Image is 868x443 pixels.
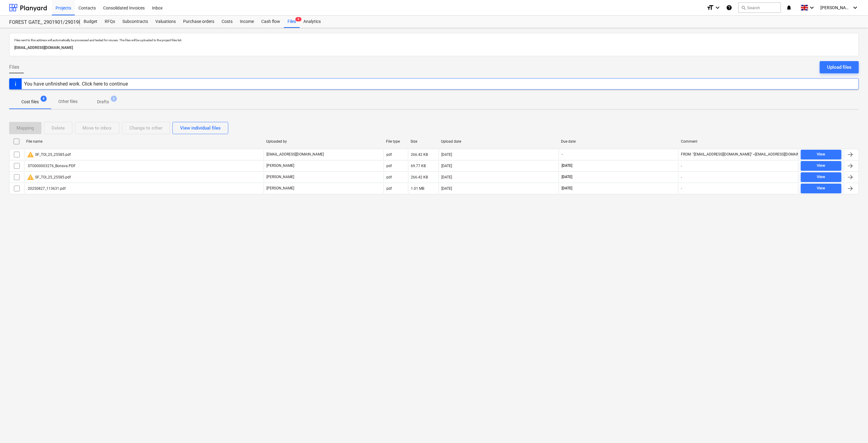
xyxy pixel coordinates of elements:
button: View [801,184,841,193]
span: Files [9,64,19,71]
i: notifications [786,4,792,11]
span: 4 [41,96,47,102]
a: Purchase orders [179,16,218,28]
div: SF_TOI_25_25585.pdf [27,151,71,158]
span: 4 [295,17,302,21]
div: Comment [681,139,796,144]
a: Subcontracts [119,16,152,28]
span: [DATE] [561,174,573,180]
div: Upload date [441,139,556,144]
div: You have unfinished work. Click here to continue [24,81,128,87]
p: Other files [58,98,78,105]
span: [DATE] [561,186,573,191]
div: View [817,174,826,181]
a: Analytics [300,16,324,28]
span: [PERSON_NAME] [820,5,851,10]
div: 69.77 KB [411,164,426,168]
div: STO000003276_Bonava.PDF [27,164,76,168]
a: Files4 [284,16,300,28]
div: Upload files [827,63,852,71]
div: 266.42 KB [411,152,428,157]
div: - [681,164,682,168]
div: [DATE] [441,186,452,191]
button: View [801,172,841,182]
a: Cash flow [258,16,284,28]
div: View individual files [180,124,221,132]
p: Drafts [97,99,109,105]
a: RFQs [101,16,119,28]
div: SF_TOI_25_25585.pdf [27,174,71,181]
button: View individual files [172,122,228,134]
div: File name [26,139,261,144]
div: View [817,151,826,158]
div: File type [386,139,406,144]
div: pdf [386,152,392,157]
i: format_size [707,4,714,11]
div: Size [410,139,436,144]
div: pdf [386,186,392,191]
div: 1.01 MB [411,186,424,191]
a: Costs [218,16,236,28]
button: Upload files [820,61,859,73]
i: keyboard_arrow_down [714,4,721,11]
div: FOREST GATE_ 2901901/2901902/2901903 [9,19,73,26]
button: View [801,161,841,171]
p: Cost files [21,99,39,105]
a: Valuations [152,16,179,28]
i: keyboard_arrow_down [852,4,859,11]
div: 20250827_113631.pdf [27,186,66,191]
button: View [801,150,841,159]
p: [PERSON_NAME] [266,186,294,191]
p: Files sent to this address will automatically be processed and tested for viruses. The files will... [14,38,854,42]
p: [PERSON_NAME] [266,174,294,180]
p: [EMAIL_ADDRESS][DOMAIN_NAME] [266,152,324,157]
iframe: Chat Widget [837,414,868,443]
div: [DATE] [441,175,452,179]
div: 266.42 KB [411,175,428,179]
i: keyboard_arrow_down [808,4,816,11]
a: Income [236,16,258,28]
div: Files [284,16,300,28]
div: [DATE] [441,164,452,168]
div: - [681,175,682,179]
div: pdf [386,175,392,179]
div: View [817,185,826,192]
span: [DATE] [561,163,573,168]
div: pdf [386,164,392,168]
div: [DATE] [441,152,452,157]
p: [EMAIL_ADDRESS][DOMAIN_NAME] [14,45,854,51]
div: Uploaded by [266,139,381,144]
i: Knowledge base [726,4,732,11]
span: - [561,152,564,157]
span: search [741,5,746,10]
div: View [817,162,826,169]
button: Search [738,2,781,13]
span: 3 [111,96,117,102]
span: warning [27,174,34,181]
span: warning [27,151,34,158]
a: Budget [80,16,101,28]
div: - [681,186,682,191]
p: [PERSON_NAME] [266,163,294,168]
div: Due date [561,139,676,144]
